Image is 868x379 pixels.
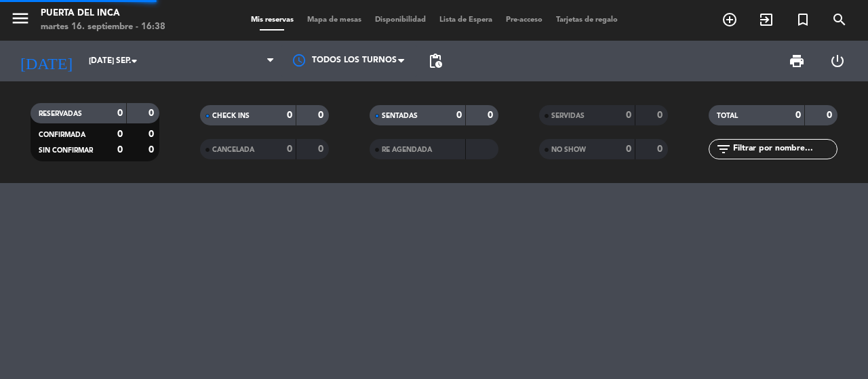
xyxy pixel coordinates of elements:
button: menu [10,8,31,33]
strong: 0 [318,144,326,154]
strong: 0 [149,145,157,155]
strong: 0 [456,111,462,120]
strong: 0 [827,111,835,120]
strong: 0 [149,129,157,139]
span: CANCELADA [212,146,254,153]
i: arrow_drop_down [126,53,142,69]
strong: 0 [488,111,496,120]
strong: 0 [287,144,292,154]
span: NO SHOW [551,146,586,153]
span: SERVIDAS [551,113,585,119]
span: Disponibilidad [368,16,433,24]
div: LOG OUT [817,41,858,81]
span: print [789,53,805,69]
div: martes 16. septiembre - 16:38 [41,20,165,34]
strong: 0 [287,111,292,120]
strong: 0 [657,111,665,120]
span: Tarjetas de regalo [549,16,625,24]
span: Mapa de mesas [300,16,368,24]
input: Filtrar por nombre... [732,142,837,157]
span: pending_actions [427,53,443,69]
span: Pre-acceso [499,16,549,24]
span: Mis reservas [244,16,300,24]
i: add_circle_outline [722,12,738,28]
i: menu [10,8,31,28]
strong: 0 [657,144,665,154]
span: SIN CONFIRMAR [39,147,93,154]
i: exit_to_app [758,12,774,28]
strong: 0 [318,111,326,120]
i: search [831,12,848,28]
strong: 0 [117,108,123,118]
i: [DATE] [10,46,82,76]
strong: 0 [626,111,631,120]
span: CHECK INS [212,113,250,119]
span: RESERVADAS [39,111,82,117]
strong: 0 [795,111,801,120]
i: power_settings_new [829,53,846,69]
i: filter_list [715,141,732,157]
span: SENTADAS [382,113,418,119]
strong: 0 [117,145,123,155]
span: TOTAL [717,113,738,119]
div: Puerta del Inca [41,7,165,20]
strong: 0 [626,144,631,154]
span: RE AGENDADA [382,146,432,153]
strong: 0 [117,129,123,139]
span: Lista de Espera [433,16,499,24]
span: CONFIRMADA [39,132,85,138]
i: turned_in_not [795,12,811,28]
strong: 0 [149,108,157,118]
